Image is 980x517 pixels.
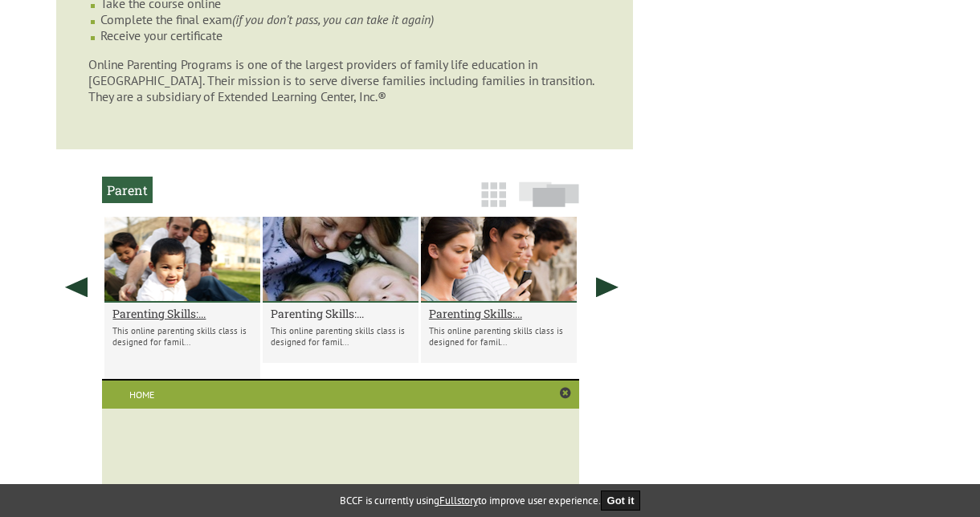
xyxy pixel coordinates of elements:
p: This online parenting skills class is designed for famil... [429,325,569,348]
h2: Parent [102,177,153,203]
a: Home [102,381,182,409]
h3: Parenting Skills: 0-5 [110,478,570,506]
p: This online parenting skills class is designed for famil... [271,325,410,348]
a: Fullstory [439,494,478,507]
a: Grid View [476,189,511,215]
p: This online parenting skills class is designed for famil... [112,325,252,348]
li: Parenting Skills: 0-5 [104,217,260,379]
p: Online Parenting Programs is one of the largest providers of family life education in [GEOGRAPHIC... [88,56,601,104]
button: Got it [601,491,641,511]
li: Parenting Skills: 13-18 [421,217,577,363]
a: Parenting Skills:... [271,306,410,321]
img: grid-icon.png [481,182,506,207]
em: (if you don’t pass, you can take it again) [232,11,434,27]
li: Receive your certificate [100,27,601,43]
a: Parenting Skills:... [429,306,569,321]
li: Parenting Skills: 5-13 [263,217,419,363]
img: slide-icon.png [519,181,579,207]
a: Slide View [514,189,584,215]
a: Close [560,387,571,400]
a: Parenting Skills:... [112,306,252,321]
li: Complete the final exam [100,11,601,27]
